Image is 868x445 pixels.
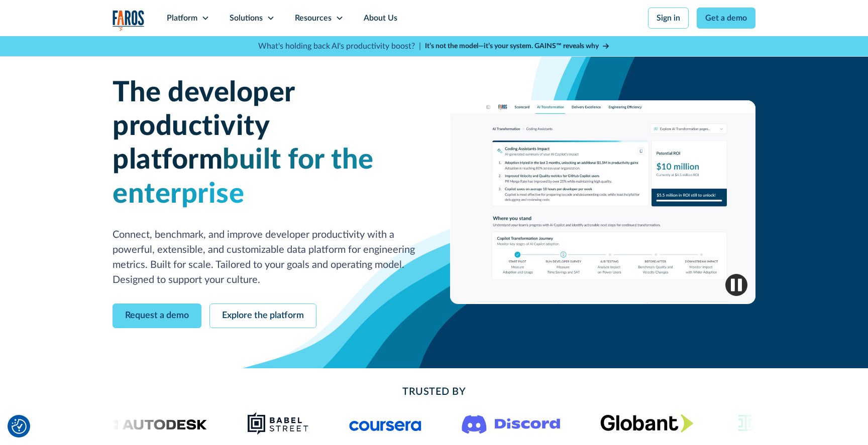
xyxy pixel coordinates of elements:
img: Babel Street logo png [247,411,309,435]
strong: It’s not the model—it’s your system. GAINS™ reveals why [425,43,599,50]
a: Get a demo [697,8,755,29]
h2: Trusted By [193,384,675,399]
p: Connect, benchmark, and improve developer productivity with a powerful, extensible, and customiza... [113,227,418,287]
img: Logo of the analytics and reporting company Faros. [113,10,145,31]
img: Logo of the design software company Autodesk. [102,416,207,430]
a: It’s not the model—it’s your system. GAINS™ reveals why [425,41,610,52]
img: Revisit consent button [12,419,27,434]
button: Cookie Settings [12,419,27,434]
img: Globant's logo [600,414,693,432]
img: Pause video [725,274,747,296]
a: Sign in [648,8,689,29]
div: Resources [295,12,332,24]
a: home [113,10,145,31]
div: Solutions [230,12,263,24]
img: Logo of the online learning platform Coursera. [349,415,421,431]
p: What's holding back AI's productivity boost? | [258,40,421,52]
span: built for the enterprise [113,146,374,208]
h1: The developer productivity platform [113,76,418,211]
img: Logo of the communication platform Discord. [462,413,560,434]
div: Platform [167,12,197,24]
a: Explore the platform [209,304,316,328]
a: Request a demo [113,304,201,328]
